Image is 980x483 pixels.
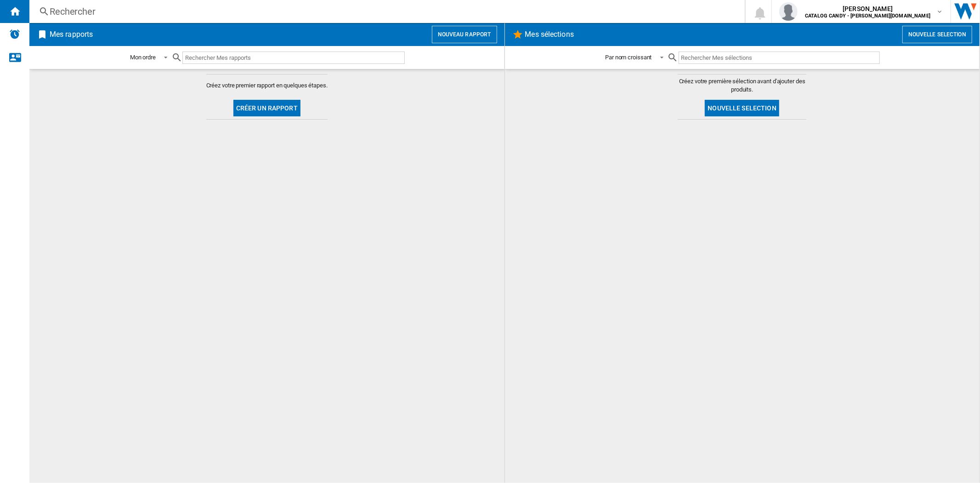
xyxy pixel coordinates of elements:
[523,26,576,43] h2: Mes sélections
[805,13,930,19] b: CATALOG CANDY - [PERSON_NAME][DOMAIN_NAME]
[182,52,405,64] input: Rechercher Mes rapports
[605,54,651,61] div: Par nom croissant
[779,2,798,21] img: profile.jpg
[678,77,806,94] span: Créez votre première sélection avant d'ajouter des produits.
[50,5,721,18] div: Rechercher
[206,81,328,90] span: Créez votre premier rapport en quelques étapes.
[679,52,880,64] input: Rechercher Mes sélections
[9,29,20,40] img: alerts-logo.svg
[705,100,779,116] button: Nouvelle selection
[130,54,156,61] div: Mon ordre
[233,100,300,116] button: Créer un rapport
[805,4,930,13] span: [PERSON_NAME]
[902,26,972,43] button: Nouvelle selection
[48,26,95,43] h2: Mes rapports
[432,26,497,43] button: Nouveau rapport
